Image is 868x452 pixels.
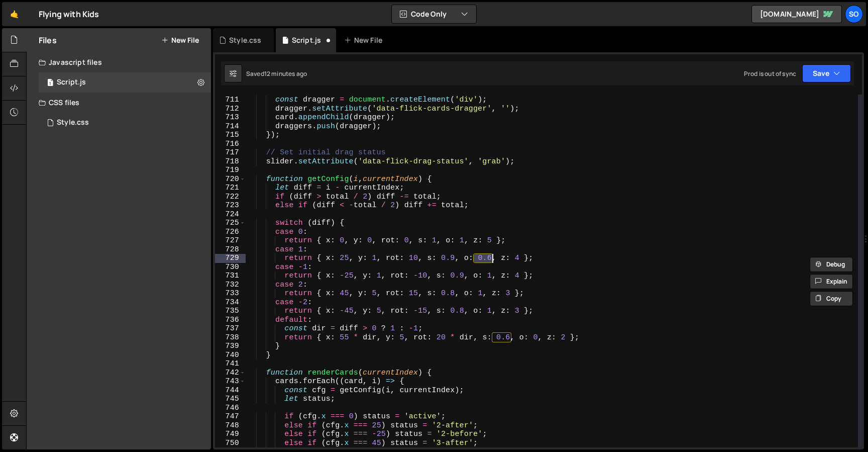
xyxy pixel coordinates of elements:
div: Javascript files [27,52,211,72]
a: 🤙 [2,2,27,26]
div: 726 [215,228,246,237]
div: 723 [215,201,246,210]
div: 12 minutes ago [264,69,307,78]
div: Saved [246,69,307,78]
div: 744 [215,386,246,395]
div: 724 [215,210,246,219]
div: 734 [215,298,246,307]
div: 722 [215,193,246,202]
button: Save [802,64,851,82]
span: 1 [47,79,53,87]
div: 731 [215,272,246,281]
div: 743 [215,377,246,386]
div: Style.css [57,118,89,127]
div: Flying with Kids [39,8,99,20]
button: Debug [810,257,853,272]
div: Script.js [292,35,321,45]
div: 733 [215,289,246,298]
div: Script.js [57,78,86,87]
div: 739 [215,342,246,351]
div: 15869/43637.css [39,113,211,133]
div: 712 [215,105,246,114]
div: 725 [215,219,246,228]
div: 735 [215,307,246,316]
div: 15869/42324.js [39,72,211,93]
div: 742 [215,369,246,378]
button: Code Only [392,5,476,23]
div: 727 [215,236,246,245]
button: New File [161,36,199,44]
div: 717 [215,148,246,157]
div: 714 [215,122,246,131]
div: 719 [215,166,246,175]
div: CSS files [27,93,211,113]
div: 711 [215,96,246,105]
div: 715 [215,131,246,140]
div: 750 [215,439,246,448]
div: 748 [215,421,246,430]
div: 713 [215,113,246,122]
div: 732 [215,281,246,290]
h2: Files [39,35,57,46]
div: 746 [215,404,246,413]
div: 737 [215,324,246,333]
div: 728 [215,245,246,254]
div: 718 [215,157,246,166]
div: 745 [215,395,246,404]
div: 736 [215,316,246,325]
div: 738 [215,333,246,342]
a: SO [845,5,863,23]
div: Prod is out of sync [744,69,796,78]
div: 747 [215,412,246,421]
div: Style.css [229,35,261,45]
button: Explain [810,274,853,289]
button: Copy [810,291,853,306]
div: 730 [215,263,246,272]
div: 720 [215,175,246,184]
div: 721 [215,184,246,193]
div: 740 [215,351,246,360]
div: 749 [215,430,246,439]
div: New File [344,35,386,45]
div: 716 [215,140,246,149]
a: [DOMAIN_NAME] [751,5,842,23]
div: 729 [215,254,246,263]
div: 741 [215,359,246,369]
